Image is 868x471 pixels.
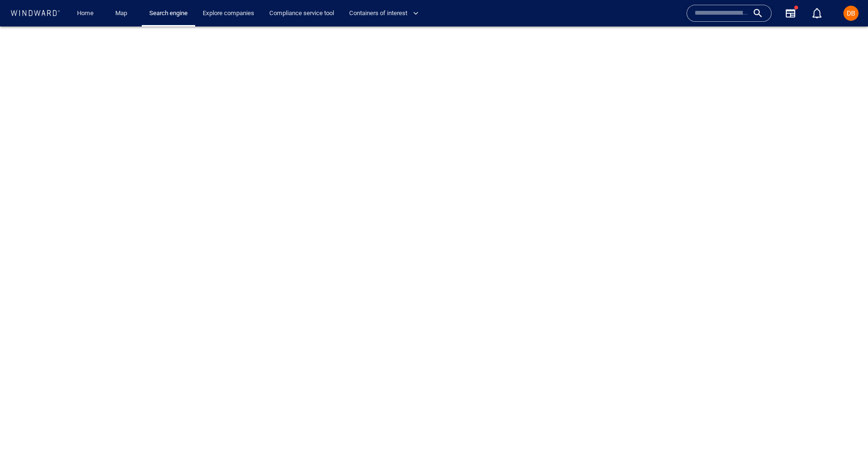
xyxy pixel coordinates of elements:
[70,5,100,22] button: Home
[146,5,191,22] a: Search engine
[199,5,258,22] a: Explore companies
[847,9,855,17] span: DB
[349,8,419,19] span: Containers of interest
[73,5,97,22] a: Home
[842,4,860,23] button: DB
[266,5,338,22] a: Compliance service tool
[811,8,823,19] div: Notification center
[345,5,427,22] button: Containers of interest
[828,428,861,464] iframe: Chat
[108,5,138,22] button: Map
[112,5,134,22] a: Map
